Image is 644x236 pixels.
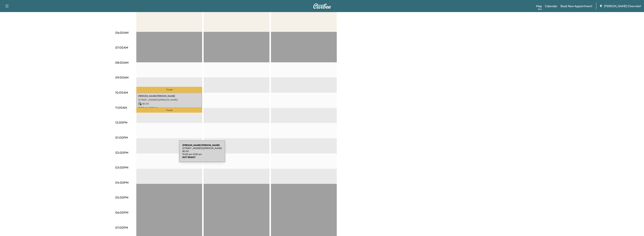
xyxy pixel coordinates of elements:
a: Calendar [545,4,558,8]
p: Travel [136,87,202,93]
p: 03:00PM [115,165,128,170]
p: 08:00AM [115,60,128,65]
a: MapBeta [536,4,542,8]
p: 10:00 am - 11:00 am [182,153,222,156]
p: $ 0.00 [182,150,222,153]
p: [STREET_ADDRESS][PERSON_NAME] [138,98,200,101]
p: 06:00AM [115,30,128,35]
p: [STREET_ADDRESS][PERSON_NAME] [182,147,222,150]
p: Travel [136,108,202,113]
p: 05:00PM [115,195,128,200]
p: $ 0.00 [138,102,200,105]
p: 01:00PM [115,135,128,140]
p: 10:00AM [115,90,128,95]
p: 06:00PM [115,210,128,215]
p: [PERSON_NAME] [PERSON_NAME] [138,95,200,98]
p: 07:00AM [115,45,128,50]
b: NOT READY [182,156,196,159]
div: Beta [538,8,542,11]
p: 11:00AM [115,105,127,110]
span: [PERSON_NAME] Chevrolet [604,4,641,8]
img: Curbee Logo [313,3,331,9]
p: 10:00 am - 11:00 am [138,106,200,109]
a: Book New Appointment [561,4,592,8]
p: 12:00PM [115,120,127,125]
p: 04:00PM [115,180,128,185]
p: 09:00AM [115,75,128,80]
p: 02:00PM [115,150,128,155]
p: 07:00PM [115,225,128,230]
b: [PERSON_NAME] [PERSON_NAME] [182,144,220,147]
